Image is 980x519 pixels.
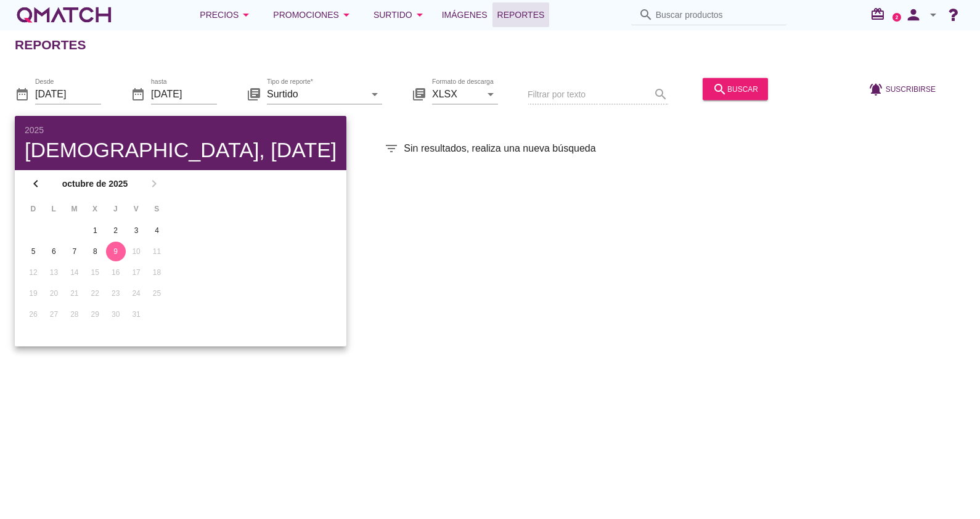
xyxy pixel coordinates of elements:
button: 3 [126,221,146,240]
div: 1 [85,225,105,236]
h2: Reportes [15,35,86,55]
input: Desde [35,84,101,104]
div: buscar [713,81,758,96]
div: 2025 [25,126,337,134]
div: 9 [106,246,126,257]
button: 6 [44,242,63,261]
i: date_range [15,86,30,101]
i: arrow_drop_down [483,86,498,101]
button: 1 [85,221,105,240]
input: Formato de descarga [432,84,481,104]
div: 7 [65,246,84,257]
a: white-qmatch-logo [15,2,113,27]
button: buscar [703,78,768,100]
i: arrow_drop_down [367,86,382,101]
th: X [85,198,104,219]
div: Promociones [273,7,354,22]
div: 4 [147,225,167,236]
button: Promociones [263,2,364,27]
span: Reportes [497,7,545,22]
input: Buscar productos [656,5,779,25]
text: 2 [896,14,899,20]
i: arrow_drop_down [412,7,427,22]
a: 2 [892,13,901,22]
span: Sin resultados, realiza una nueva búsqueda [404,141,595,156]
div: 8 [85,246,105,257]
span: Suscribirse [886,83,936,94]
th: J [106,198,125,219]
i: person [901,6,926,23]
button: 8 [85,242,105,261]
div: Precios [200,7,253,22]
span: Imágenes [442,7,488,22]
i: chevron_left [28,176,43,191]
div: 3 [126,225,146,236]
input: hasta [151,84,217,104]
th: D [23,198,43,219]
div: 6 [44,246,63,257]
i: notifications_active [868,81,886,96]
th: L [44,198,63,219]
div: Surtido [374,7,427,22]
th: S [147,198,166,219]
i: date_range [131,86,145,101]
i: filter_list [384,141,399,156]
button: Suscribirse [859,78,945,100]
i: arrow_drop_down [339,7,354,22]
a: Reportes [492,2,550,27]
strong: octubre de 2025 [47,178,143,190]
input: Tipo de reporte* [267,84,365,104]
div: 5 [23,246,43,257]
i: search [713,81,727,96]
i: arrow_drop_down [239,7,253,22]
th: V [126,198,145,219]
a: Imágenes [437,2,492,27]
i: arrow_drop_down [926,7,941,22]
div: [DEMOGRAPHIC_DATA], [DATE] [25,139,337,160]
i: search [639,7,653,22]
button: 7 [65,242,84,261]
th: M [65,198,84,219]
i: library_books [247,86,261,101]
i: library_books [412,86,427,101]
i: redeem [870,7,890,22]
button: Surtido [364,2,437,27]
button: Precios [190,2,263,27]
div: 2 [106,225,126,236]
button: 4 [147,221,167,240]
button: 9 [106,242,126,261]
button: 5 [23,242,43,261]
button: 2 [106,221,126,240]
